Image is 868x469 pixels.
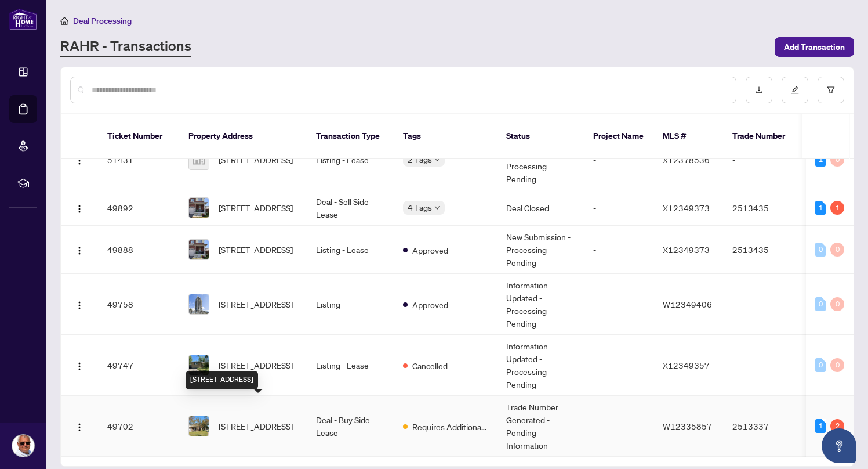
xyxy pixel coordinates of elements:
span: [STREET_ADDRESS] [219,359,293,371]
td: Information Updated - Processing Pending [497,129,584,190]
span: edit [791,86,799,94]
td: - [584,396,653,457]
img: thumbnail-img [189,150,209,169]
span: W12335857 [663,421,712,431]
td: - [584,335,653,396]
img: thumbnail-img [189,294,209,314]
td: Listing - Lease [307,129,394,190]
img: thumbnail-img [189,416,209,436]
td: Deal - Sell Side Lease [307,190,394,226]
span: home [60,17,68,25]
td: 49702 [98,396,179,457]
div: 0 [830,297,844,311]
span: [STREET_ADDRESS] [219,243,293,256]
span: X12378536 [663,154,710,165]
img: thumbnail-img [189,198,209,218]
span: download [755,86,763,94]
th: Tags [394,114,497,159]
div: 0 [815,297,826,311]
span: [STREET_ADDRESS] [219,420,293,432]
span: Add Transaction [784,38,845,56]
th: Trade Number [723,114,804,159]
button: Logo [70,150,89,169]
td: Listing - Lease [307,226,394,274]
button: Add Transaction [775,37,854,57]
div: 1 [815,201,826,215]
button: Logo [70,199,89,217]
div: 0 [830,153,844,167]
td: New Submission - Processing Pending [497,226,584,274]
div: 2 [830,419,844,433]
td: - [584,274,653,335]
td: - [584,190,653,226]
td: Trade Number Generated - Pending Information [497,396,584,457]
button: Logo [70,295,89,313]
button: Logo [70,417,89,435]
div: [STREET_ADDRESS] [186,371,258,389]
img: logo [9,9,37,30]
td: Information Updated - Processing Pending [497,335,584,396]
span: Requires Additional Docs [412,420,488,433]
img: Logo [75,362,84,371]
td: 2513435 [723,226,804,274]
td: - [723,129,804,190]
img: Logo [75,246,84,255]
img: Logo [75,204,84,214]
img: Logo [75,301,84,310]
button: Logo [70,240,89,259]
td: 49892 [98,190,179,226]
img: Profile Icon [12,435,34,457]
div: 0 [830,243,844,257]
td: - [584,226,653,274]
th: Transaction Type [307,114,394,159]
span: down [434,157,440,163]
span: 4 Tags [408,201,432,214]
span: [STREET_ADDRESS] [219,201,293,214]
span: Approved [412,298,448,311]
span: X12349357 [663,360,710,370]
th: Project Name [584,114,653,159]
img: thumbnail-img [189,355,209,375]
td: - [584,129,653,190]
td: - [723,335,804,396]
div: 0 [830,358,844,372]
span: Deal Processing [73,16,132,26]
button: download [746,77,772,103]
div: 1 [815,153,826,167]
span: W12349406 [663,299,712,309]
th: Ticket Number [98,114,179,159]
td: - [723,274,804,335]
span: 2 Tags [408,153,432,166]
div: 1 [830,201,844,215]
span: Cancelled [412,359,448,372]
button: edit [782,77,808,103]
span: Approved [412,244,448,257]
div: 0 [815,243,826,257]
td: Information Updated - Processing Pending [497,274,584,335]
td: Deal Closed [497,190,584,226]
span: down [434,205,440,211]
img: Logo [75,423,84,432]
span: [STREET_ADDRESS] [219,153,293,166]
img: Logo [75,156,84,165]
span: X12349373 [663,244,710,255]
th: Status [497,114,584,159]
div: 1 [815,419,826,433]
td: Listing - Lease [307,335,394,396]
td: 49747 [98,335,179,396]
span: filter [827,86,835,94]
button: Logo [70,356,89,374]
a: RAHR - Transactions [60,37,191,57]
td: 2513337 [723,396,804,457]
td: Deal - Buy Side Lease [307,396,394,457]
div: 0 [815,358,826,372]
td: 2513435 [723,190,804,226]
span: [STREET_ADDRESS] [219,298,293,311]
button: filter [818,77,844,103]
th: MLS # [653,114,723,159]
th: Property Address [179,114,307,159]
td: Listing [307,274,394,335]
img: thumbnail-img [189,240,209,259]
span: X12349373 [663,203,710,213]
button: Open asap [822,428,856,463]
